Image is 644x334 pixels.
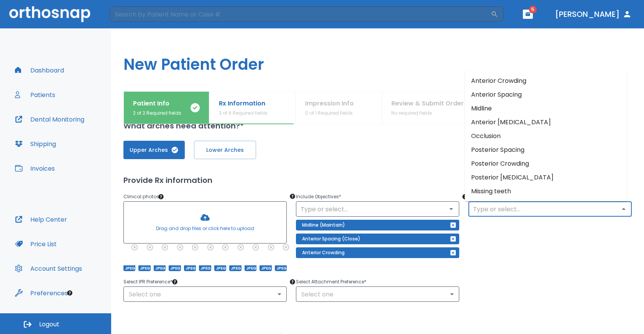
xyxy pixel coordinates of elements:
div: Tooltip anchor [66,290,73,296]
input: Type or select... [298,204,457,214]
h2: Provide Rx information [123,174,632,186]
button: Preferences [10,284,72,302]
p: 2 of 2 Required fields [133,110,181,117]
span: JPEG [260,265,271,271]
button: Account Settings [10,259,87,278]
button: Upper Arches [123,141,185,159]
li: Missing teeth [465,184,627,198]
p: Anterior Crowding [302,248,345,257]
li: Anterior Spacing [465,88,627,102]
li: Posterior [MEDICAL_DATA] [465,171,627,184]
p: Patient Info [133,99,181,108]
span: Lower Arches [202,146,248,154]
div: Tooltip anchor [158,193,164,200]
span: JPEG [214,265,226,271]
button: Patients [10,86,60,104]
span: JPEG [138,265,150,271]
span: 5 [529,6,537,13]
p: Midline (Maintain) [302,220,345,230]
span: JPEG [229,265,241,271]
h1: New Patient Order [111,28,644,91]
p: Rx Information [219,99,268,108]
p: Clinical photos * [123,192,287,201]
div: Tooltip anchor [289,278,296,285]
p: Include Objectives * [296,192,459,201]
button: [PERSON_NAME] [552,7,635,21]
button: Open [446,204,457,214]
span: JPEG [154,265,166,271]
button: Price List [10,235,61,253]
li: Occlusion [465,129,627,143]
input: Search by Patient Name or Case # [110,7,491,22]
p: Select Attachment Preference * [296,277,459,286]
button: Close [618,204,629,214]
li: Anterior [MEDICAL_DATA] [465,115,627,129]
span: Upper Arches [131,146,177,154]
p: Select IPR Preference * [123,277,287,286]
li: Posterior Crowding [465,157,627,171]
span: JPEG [245,265,256,271]
span: JPEG [199,265,211,271]
li: Midline [465,102,627,115]
button: Dental Monitoring [10,110,89,128]
span: Logout [39,320,59,329]
button: Dashboard [10,61,69,79]
img: Orthosnap [9,6,90,22]
div: Tooltip anchor [289,193,296,200]
button: Shipping [10,135,61,153]
button: Help Center [10,210,72,229]
p: 3 of 6 Required fields [219,110,268,117]
span: JPEG [123,265,135,271]
div: Select one [296,286,459,302]
button: Invoices [10,159,59,178]
li: Anterior Crowding [465,74,627,88]
span: JPEG [184,265,196,271]
span: JPEG [275,265,287,271]
input: Type or select... [471,204,629,214]
div: Select one [123,286,287,302]
li: Posterior Spacing [465,143,627,157]
button: Lower Arches [194,141,256,159]
div: Tooltip anchor [171,278,178,285]
span: JPEG [169,265,181,271]
div: Tooltip anchor [462,193,468,200]
p: Anterior Spacing (Close) [302,234,360,244]
h2: What arches need attention?* [123,120,632,132]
